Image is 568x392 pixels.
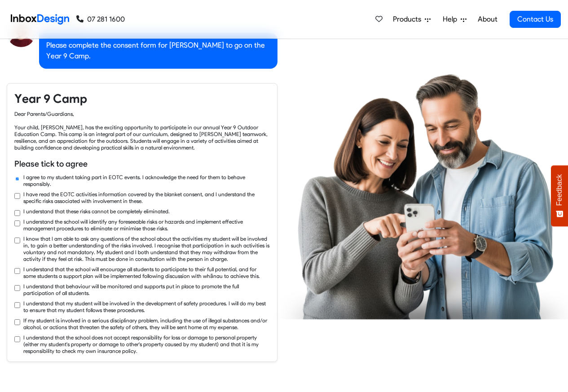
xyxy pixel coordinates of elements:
label: If my student is involved in a serious disciplinary problem, including the use of illegal substan... [23,317,270,330]
span: Products [393,14,425,25]
div: Please complete the consent form for [PERSON_NAME] to go on the Year 9 Camp. [39,33,277,69]
label: I understand that these risks cannot be completely eliminated. [23,208,170,215]
label: I understand the school will identify any foreseeable risks or hazards and implement effective ma... [23,218,270,232]
label: I understand that the school does not accept responsibility for loss or damage to personal proper... [23,334,270,354]
label: I agree to my student taking part in EOTC events. I acknowledge the need for them to behave respo... [23,174,270,187]
h6: Please tick to agree [14,158,270,170]
button: Feedback - Show survey [551,165,568,226]
h4: Year 9 Camp [14,91,270,107]
div: Dear Parents/Guardians, Your child, [PERSON_NAME], has the exciting opportunity to participate in... [14,110,270,151]
label: I understand that my student will be involved in the development of safety procedures. I will do ... [23,300,270,313]
a: 07 281 1600 [76,14,125,25]
label: I have read the EOTC activities information covered by the blanket consent, and I understand the ... [23,191,270,204]
a: Contact Us [510,11,561,28]
a: Products [389,10,434,28]
a: Help [439,10,470,28]
label: I know that I am able to ask any questions of the school about the activities my student will be ... [23,235,270,262]
label: I understand that the school will encourage all students to participate to their full potential, ... [23,266,270,279]
a: About [475,10,500,28]
span: Help [443,14,461,25]
label: I understand that behaviour will be monitored and supports put in place to promote the full parti... [23,283,270,296]
span: Feedback [555,174,564,206]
